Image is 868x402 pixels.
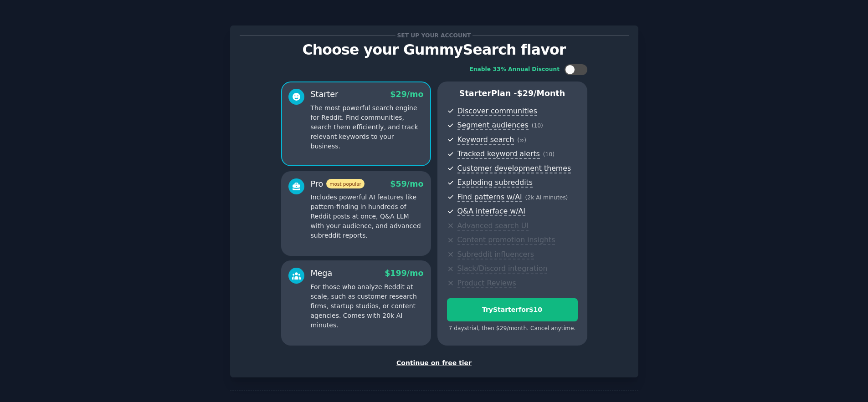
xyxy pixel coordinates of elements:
span: Find patterns w/AI [457,193,522,202]
span: ( 2k AI minutes ) [525,194,568,201]
span: Content promotion insights [457,235,555,245]
span: Advanced search UI [457,221,529,231]
span: Discover communities [457,107,537,116]
span: Exploding subreddits [457,178,533,188]
span: Slack/Discord integration [457,264,548,274]
p: Includes powerful AI features like pattern-finding in hundreds of Reddit posts at once, Q&A LLM w... [311,193,424,240]
div: Try Starter for $10 [447,305,577,315]
button: TryStarterfor$10 [447,298,578,321]
span: ( 10 ) [543,151,555,158]
span: Subreddit influencers [457,250,534,260]
p: For those who analyze Reddit at scale, such as customer research firms, startup studios, or conte... [311,282,424,330]
span: $ 59 /mo [390,179,423,188]
div: Continue on free tier [240,358,629,368]
p: Starter Plan - [447,88,578,99]
div: Pro [311,178,365,190]
div: 7 days trial, then $ 29 /month . Cancel anytime. [447,325,578,333]
span: ( 10 ) [532,122,543,129]
span: Product Reviews [457,279,516,288]
span: Tracked keyword alerts [457,149,540,159]
span: $ 29 /month [517,89,565,98]
span: $ 199 /mo [385,269,423,278]
span: Keyword search [457,135,514,145]
span: most popular [326,179,365,188]
span: ( ∞ ) [517,137,526,143]
span: Segment audiences [457,121,529,130]
div: Enable 33% Annual Discount [470,66,560,74]
div: Mega [311,268,333,279]
div: Starter [311,89,339,100]
span: Customer development themes [457,164,571,173]
span: $ 29 /mo [390,90,423,99]
p: Choose your GummySearch flavor [240,42,629,58]
span: Q&A interface w/AI [457,207,525,216]
p: The most powerful search engine for Reddit. Find communities, search them efficiently, and track ... [311,103,424,151]
span: Set up your account [395,31,473,40]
